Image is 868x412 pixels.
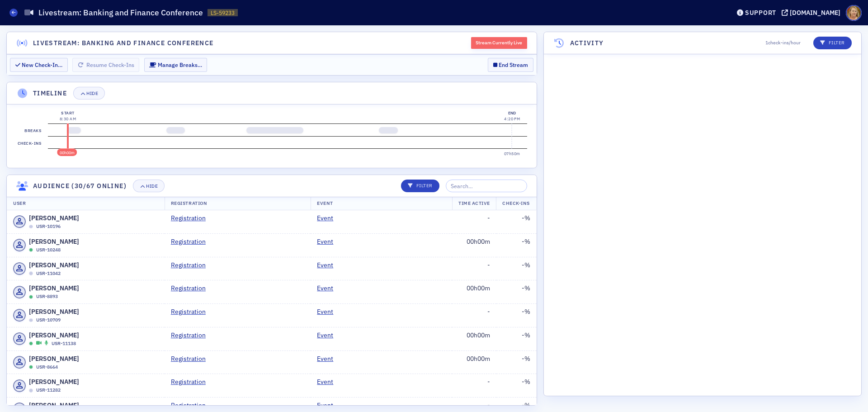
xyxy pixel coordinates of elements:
div: Hide [86,91,98,96]
a: Registration [171,401,212,410]
div: Online [29,365,33,369]
h4: Timeline [33,89,67,98]
span: USR-10196 [36,223,61,230]
a: Registration [171,331,212,340]
span: [PERSON_NAME] [29,331,79,340]
span: USR-11042 [36,270,61,277]
td: 00h00m [452,327,496,350]
div: Offline [29,318,33,322]
span: [PERSON_NAME] [29,260,79,270]
td: - % [496,374,537,398]
div: Online [29,341,33,346]
a: Event [317,354,340,364]
td: - % [496,210,537,233]
th: Registration [165,197,311,210]
th: Check-Ins [496,197,536,210]
span: [PERSON_NAME] [29,377,79,387]
td: 00h00m [452,350,496,374]
td: 00h00m [452,233,496,257]
a: Event [317,237,340,246]
label: Breaks [23,124,43,137]
h4: Activity [570,38,604,48]
h4: Audience (30/67 online) [33,181,127,191]
button: Hide [133,180,165,192]
a: Event [317,260,340,270]
span: 1 check-ins/hour [765,39,801,47]
th: User [7,197,165,210]
a: Registration [171,237,212,246]
span: Profile [846,5,862,21]
a: Event [317,377,340,387]
input: Search… [446,180,527,192]
button: End Stream [488,58,533,72]
span: USR-10709 [36,317,61,324]
td: - [452,304,496,327]
a: Registration [171,213,212,223]
div: Offline [29,271,33,275]
div: Offline [29,388,33,393]
time: 8:30 AM [60,116,76,121]
button: Hide [73,87,105,99]
span: USR-10248 [36,246,61,254]
a: Registration [171,284,212,293]
span: [PERSON_NAME] [29,354,79,364]
td: - [452,210,496,233]
div: Hide [146,184,158,189]
td: - % [496,304,537,327]
a: Event [317,331,340,340]
button: Filter [401,180,439,192]
td: - [452,257,496,280]
div: Start [60,110,76,116]
div: End [504,110,520,116]
a: Event [317,213,340,223]
span: USR-8664 [36,364,58,371]
span: [PERSON_NAME] [29,401,79,410]
time: 07h50m [504,151,520,156]
span: [PERSON_NAME] [29,237,79,246]
td: - % [496,327,537,350]
div: Online [29,295,33,299]
span: USR-8893 [36,293,58,300]
button: Resume Check-Ins [72,58,139,72]
span: USR-11282 [36,387,61,394]
span: USR-11138 [52,340,76,347]
a: Event [317,307,340,317]
span: [PERSON_NAME] [29,307,79,317]
td: - [452,374,496,398]
td: - % [496,257,537,280]
div: [DOMAIN_NAME] [790,9,840,17]
div: Online [29,248,33,252]
time: 4:20 PM [504,116,520,121]
button: [DOMAIN_NAME] [782,9,844,16]
button: Manage Breaks… [144,58,208,72]
a: Event [317,401,340,410]
td: 00h00m [452,280,496,304]
i: Webcam [36,341,42,346]
td: - % [496,233,537,257]
span: [PERSON_NAME] [29,213,79,223]
div: Stream Currently Live [471,37,527,49]
td: - % [496,280,537,304]
button: Filter [813,37,852,49]
span: LS-59233 [211,9,235,17]
p: Filter [820,39,845,47]
a: Registration [171,377,212,387]
div: Offline [29,225,33,229]
a: Registration [171,354,212,364]
time: 00h00m [60,150,75,155]
th: Event [311,197,452,210]
label: Check-ins [16,137,43,149]
div: Support [745,9,776,17]
a: Event [317,284,340,293]
button: New Check-In… [10,58,68,72]
i: Microphone Active [45,341,48,346]
th: Time Active [452,197,496,210]
td: - % [496,350,537,374]
h4: Livestream: Banking and Finance Conference [33,38,214,48]
a: Registration [171,307,212,317]
a: Registration [171,260,212,270]
p: Filter [408,182,433,189]
h1: Livestream: Banking and Finance Conference [38,7,203,18]
span: [PERSON_NAME] [29,284,79,293]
